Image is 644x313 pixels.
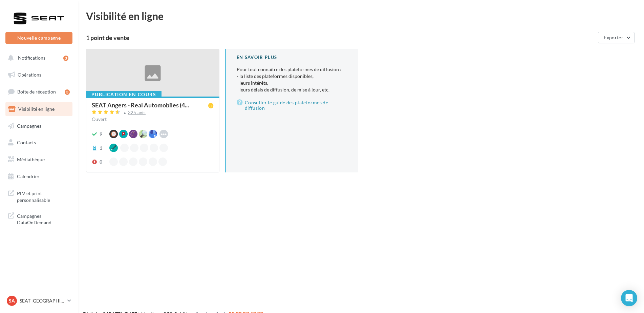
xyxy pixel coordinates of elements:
div: 1 point de vente [86,35,595,41]
div: Open Intercom Messenger [621,290,637,306]
div: 3 [65,89,70,95]
span: Notifications [18,55,45,61]
span: Ouvert [92,116,107,122]
a: Visibilité en ligne [4,102,74,116]
span: Calendrier [17,173,40,179]
div: 3 [63,56,68,61]
a: Calendrier [4,169,74,184]
li: - leurs intérêts, [237,80,347,86]
p: SEAT [GEOGRAPHIC_DATA] [20,297,65,304]
a: Campagnes DataOnDemand [4,209,74,229]
a: Contacts [4,135,74,150]
span: Exporter [604,35,623,40]
li: - leurs délais de diffusion, de mise à jour, etc. [237,86,347,93]
li: - la liste des plateformes disponibles, [237,73,347,80]
button: Nouvelle campagne [5,32,72,44]
span: Campagnes DataOnDemand [17,211,70,226]
a: PLV et print personnalisable [4,186,74,206]
a: Consulter le guide des plateformes de diffusion [237,99,347,112]
div: En savoir plus [237,54,347,61]
span: SEAT Angers - Real Automobiles (4... [92,102,189,108]
div: Visibilité en ligne [86,11,636,21]
span: Contacts [17,140,36,145]
a: 325 avis [92,109,214,117]
button: Exporter [598,32,635,43]
div: Publication en cours [86,91,162,98]
a: Campagnes [4,119,74,133]
span: Boîte de réception [17,89,56,95]
span: PLV et print personnalisable [17,189,70,203]
span: SA [9,297,15,304]
a: Médiathèque [4,152,74,167]
span: Médiathèque [17,156,45,162]
span: Visibilité en ligne [18,106,55,112]
button: Notifications 3 [4,51,71,65]
p: Pour tout connaître des plateformes de diffusion : [237,66,347,93]
div: 1 [100,145,102,151]
a: Opérations [4,68,74,82]
a: SA SEAT [GEOGRAPHIC_DATA] [5,294,72,307]
span: Campagnes [17,123,41,128]
a: Boîte de réception3 [4,84,74,99]
div: 325 avis [128,110,146,115]
div: 0 [100,159,102,165]
span: Opérations [18,72,41,78]
div: 9 [100,131,102,138]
